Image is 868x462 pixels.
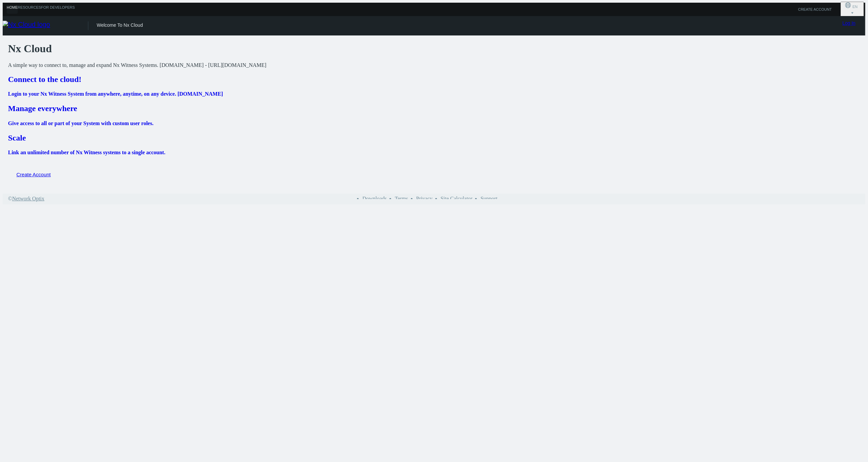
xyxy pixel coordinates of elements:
h2: Scale [8,133,340,143]
button: EN [841,2,864,17]
h2: Connect to the cloud! [8,75,340,84]
img: Nx Cloud logo [3,21,88,31]
a: Support [481,196,498,201]
a: Create Account [8,172,59,177]
a: Downloads [362,196,387,201]
span: EN [853,5,858,9]
a: Terms [395,196,408,201]
a: Connect to the cloud!Login to your Nx Witness System from anywhere, anytime, on any device. [DOMA... [8,75,340,97]
a: For Developers [41,5,75,14]
a: home [7,5,18,14]
h2: Manage everywhere [8,104,340,113]
h4: Login to your Nx Witness System from anywhere, anytime, on any device. [DOMAIN_NAME] [8,91,340,97]
span: Nx Cloud [8,42,52,55]
a: Privacy [416,196,433,201]
p: A simple way to connect to, manage and expand Nx Witness Systems. [DOMAIN_NAME] - [URL][DOMAIN_NAME] [8,62,340,68]
span: Network Optix [12,196,44,201]
a: Site Calculator [441,196,473,201]
a: CREATE ACCOUNT [798,7,832,11]
div: Welcome To Nx Cloud [97,22,143,34]
a: ScaleLink an unlimited number of Nx Witness systems to a single account. [8,133,340,156]
a: Resources [18,5,41,14]
h4: Link an unlimited number of Nx Witness systems to a single account. [8,150,340,156]
a: Manage everywhereGive access to all or part of your System with custom user roles. [8,104,340,126]
h4: Give access to all or part of your System with custom user roles. [8,120,340,126]
a: ©Network Optix [8,196,45,202]
a: Log In [843,20,856,26]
